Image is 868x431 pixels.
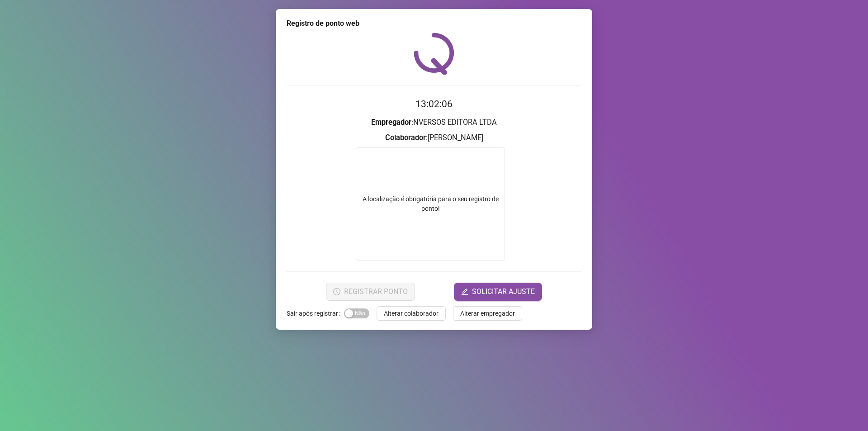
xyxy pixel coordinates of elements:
h3: : NVERSOS EDITORA LTDA [287,117,581,128]
button: Alterar empregador [453,306,522,321]
span: edit [461,288,468,295]
button: Alterar colaborador [377,306,446,321]
span: Alterar empregador [460,308,515,318]
span: SOLICITAR AJUSTE [472,286,535,297]
span: Alterar colaborador [384,308,439,318]
button: editSOLICITAR AJUSTE [454,283,542,301]
label: Sair após registrar [287,306,344,321]
img: QRPoint [414,33,454,75]
strong: Colaborador [385,133,426,142]
button: REGISTRAR PONTO [326,283,415,301]
h3: : [PERSON_NAME] [287,132,581,144]
div: A localização é obrigatória para o seu registro de ponto! [356,194,505,213]
strong: Empregador [371,118,411,127]
time: 13:02:06 [415,99,453,109]
div: Registro de ponto web [287,18,581,29]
